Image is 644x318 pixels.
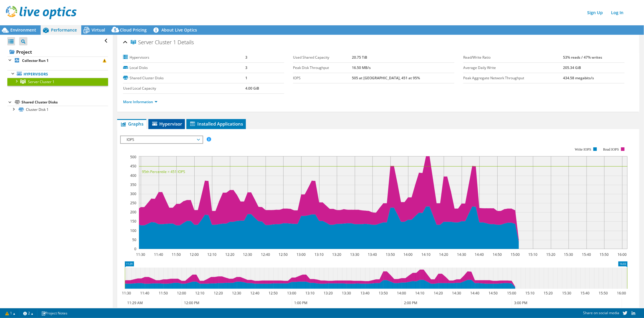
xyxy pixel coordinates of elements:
a: Server Cluster 1 [7,78,108,85]
text: Read IOPS [603,147,619,151]
b: 3 [245,65,247,70]
text: 11:30 [122,291,131,296]
text: 14:00 [403,252,413,257]
a: Hypervisors [7,70,108,78]
text: 15:20 [546,252,555,257]
text: 14:10 [421,252,431,257]
text: 13:00 [287,291,296,296]
text: 13:30 [350,252,359,257]
text: 13:20 [324,291,333,296]
text: 14:50 [489,291,498,296]
span: Details [178,39,194,46]
span: Share on social media [583,310,619,315]
b: 53% reads / 47% writes [563,55,602,60]
b: 505 at [GEOGRAPHIC_DATA], 451 at 95% [352,75,420,80]
span: Cloud Pricing [120,27,147,33]
text: 15:00 [511,252,520,257]
text: 11:50 [172,252,181,257]
text: 12:30 [243,252,252,257]
b: 3 [245,55,247,60]
text: 95th Percentile = 451 IOPS [142,169,185,174]
text: 15:40 [580,291,590,296]
a: About Live Optics [151,25,201,35]
a: Collector Run 1 [7,57,108,64]
text: 12:10 [207,252,216,257]
text: 100 [130,228,136,233]
label: Read/Write Ratio [463,55,563,60]
text: 11:30 [136,252,145,257]
text: 12:50 [269,291,278,296]
text: 15:30 [564,252,573,257]
text: 15:40 [582,252,591,257]
b: 20.75 TiB [352,55,367,60]
a: Project [7,47,108,57]
a: Project Notes [37,309,72,317]
text: 13:40 [368,252,377,257]
img: live_optics_svg.svg [6,6,77,19]
div: Shared Cluster Disks [21,99,108,106]
label: Hypervisors [123,55,246,60]
text: 12:40 [250,291,259,296]
text: 250 [130,200,136,205]
label: Peak Aggregate Network Throughput [463,75,563,81]
a: Log In [608,8,626,17]
text: 14:40 [470,291,479,296]
text: 15:50 [600,252,609,257]
text: 300 [130,191,136,196]
text: 15:20 [544,291,553,296]
text: 13:10 [314,252,324,257]
text: 12:00 [190,252,199,257]
text: 15:10 [528,252,537,257]
span: Environment [10,27,36,33]
text: 350 [130,182,136,187]
text: 12:00 [177,291,186,296]
text: 14:30 [452,291,461,296]
label: IOPS [293,75,352,81]
text: 12:40 [261,252,270,257]
text: 13:50 [386,252,395,257]
text: Write IOPS [575,147,591,151]
text: 50 [132,237,136,242]
text: 12:10 [195,291,204,296]
b: 205.34 GiB [563,65,581,70]
text: 11:40 [154,252,163,257]
span: Server Cluster 1 [131,39,176,45]
label: Used Shared Capacity [293,55,352,60]
text: 400 [130,173,136,178]
b: Collector Run 1 [22,58,49,63]
text: 12:20 [214,291,223,296]
span: Server Cluster 1 [28,79,54,84]
a: 2 [19,309,37,317]
text: 13:50 [379,291,388,296]
label: Local Disks [123,65,246,71]
label: Peak Disk Throughput [293,65,352,71]
text: 15:10 [525,291,534,296]
a: More Information [123,99,158,104]
text: 14:30 [457,252,466,257]
text: 14:20 [434,291,443,296]
b: 4.00 GiB [245,86,259,91]
a: Cluster Disk 1 [7,106,108,113]
span: Performance [51,27,77,33]
text: 13:40 [360,291,370,296]
label: Shared Cluster Disks [123,75,246,81]
text: 14:50 [493,252,502,257]
text: 11:50 [159,291,168,296]
text: 14:40 [475,252,484,257]
b: 434.58 megabits/s [563,75,594,80]
text: 13:30 [342,291,351,296]
text: 150 [130,219,136,224]
a: 1 [1,309,19,317]
span: Installed Applications [189,121,243,127]
span: Graphs [120,121,143,127]
text: 15:50 [599,291,608,296]
text: 13:00 [297,252,306,257]
text: 500 [130,154,136,159]
label: Average Daily Write [463,65,563,71]
text: 11:40 [140,291,149,296]
text: 12:20 [225,252,234,257]
b: 1 [245,75,247,80]
text: 15:00 [507,291,516,296]
text: 13:10 [305,291,314,296]
text: 16:00 [617,291,626,296]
